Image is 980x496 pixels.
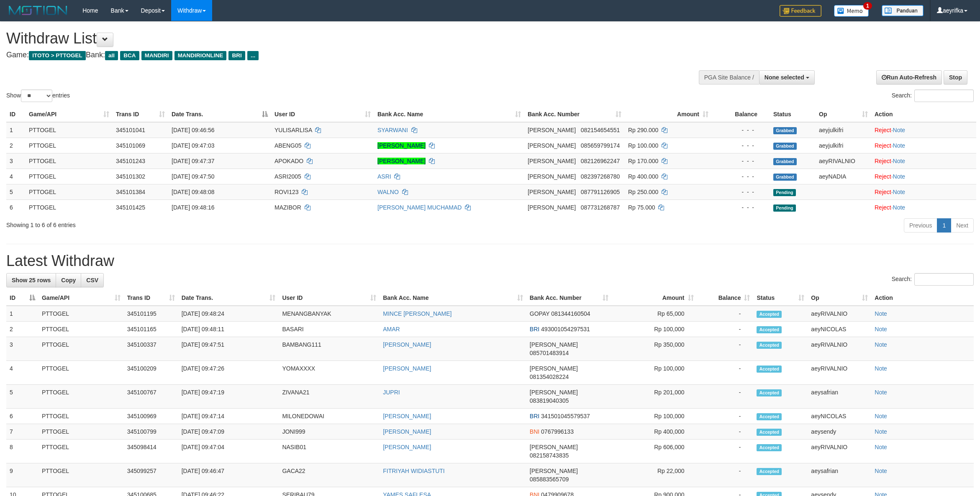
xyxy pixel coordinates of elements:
[697,409,754,424] td: -
[279,385,380,409] td: ZIVANA21
[757,444,782,451] span: Accepted
[124,361,178,385] td: 345100209
[38,361,124,385] td: PTTOGEL
[773,205,796,212] span: Pending
[383,326,400,332] a: AMAR
[773,174,797,181] span: Grabbed
[530,397,569,404] span: Copy 083819040305 to clipboard
[773,127,797,134] span: Grabbed
[893,158,906,164] a: Note
[697,440,754,463] td: -
[816,107,871,122] th: Op: activate to sort column ascending
[279,440,380,463] td: NASIB01
[124,440,178,463] td: 345098414
[116,158,145,164] span: 345101243
[530,389,578,396] span: [PERSON_NAME]
[757,468,782,475] span: Accepted
[715,188,767,196] div: - - -
[21,89,52,102] select: Showentries
[374,107,524,122] th: Bank Acc. Name: activate to sort column ascending
[697,385,754,409] td: -
[780,5,821,17] img: Feedback.jpg
[581,173,620,180] span: Copy 082397268780 to clipboard
[530,373,569,380] span: Copy 081354028224 to clipboard
[26,122,113,138] td: PTTOGEL
[612,440,697,463] td: Rp 606,000
[875,389,887,396] a: Note
[612,306,697,322] td: Rp 65,000
[816,169,871,184] td: aeyNADIA
[247,51,259,60] span: ...
[628,142,658,149] span: Rp 100.000
[612,290,697,306] th: Amount: activate to sort column ascending
[715,157,767,165] div: - - -
[383,413,431,419] a: [PERSON_NAME]
[172,189,214,195] span: [DATE] 09:48:08
[178,322,279,337] td: [DATE] 09:48:11
[612,361,697,385] td: Rp 100,000
[383,444,431,450] a: [PERSON_NAME]
[541,413,590,419] span: Copy 341501045579537 to clipboard
[275,142,302,149] span: ABENG05
[26,153,113,169] td: PTTOGEL
[863,2,872,10] span: 1
[279,337,380,361] td: BAMBANG111
[275,189,299,195] span: ROVI123
[715,203,767,212] div: - - -
[120,51,139,60] span: BCA
[6,409,38,424] td: 6
[757,429,782,436] span: Accepted
[757,413,782,420] span: Accepted
[697,361,754,385] td: -
[808,424,871,440] td: aeysendy
[528,158,576,164] span: [PERSON_NAME]
[279,290,380,306] th: User ID: activate to sort column ascending
[38,306,124,322] td: PTTOGEL
[172,127,214,133] span: [DATE] 09:46:56
[26,169,113,184] td: PTTOGEL
[178,440,279,463] td: [DATE] 09:47:04
[6,89,70,102] label: Show entries
[6,290,38,306] th: ID: activate to sort column descending
[530,452,569,459] span: Copy 082158743835 to clipboard
[893,189,906,195] a: Note
[141,51,172,60] span: MANDIRI
[834,5,869,17] img: Button%20Memo.svg
[178,409,279,424] td: [DATE] 09:47:14
[38,337,124,361] td: PTTOGEL
[715,126,767,134] div: - - -
[875,189,891,195] a: Reject
[38,322,124,337] td: PTTOGEL
[914,273,974,286] input: Search:
[773,158,797,165] span: Grabbed
[6,306,38,322] td: 1
[81,273,104,287] a: CSV
[808,361,871,385] td: aeyRIVALNIO
[124,306,178,322] td: 345101195
[937,218,951,233] a: 1
[116,173,145,180] span: 345101302
[178,290,279,306] th: Date Trans.: activate to sort column ascending
[612,385,697,409] td: Rp 201,000
[612,337,697,361] td: Rp 350,000
[377,189,399,195] a: WALNO
[12,277,51,284] span: Show 25 rows
[628,189,658,195] span: Rp 250.000
[875,173,891,180] a: Reject
[757,389,782,396] span: Accepted
[875,365,887,372] a: Note
[124,385,178,409] td: 345100767
[871,138,976,153] td: ·
[893,142,906,149] a: Note
[6,253,974,269] h1: Latest Withdraw
[38,385,124,409] td: PTTOGEL
[530,413,539,419] span: BRI
[383,341,431,348] a: [PERSON_NAME]
[26,138,113,153] td: PTTOGEL
[528,127,576,133] span: [PERSON_NAME]
[528,189,576,195] span: [PERSON_NAME]
[757,326,782,333] span: Accepted
[6,107,26,122] th: ID
[275,127,312,133] span: YULISARLISA
[628,158,658,164] span: Rp 170.000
